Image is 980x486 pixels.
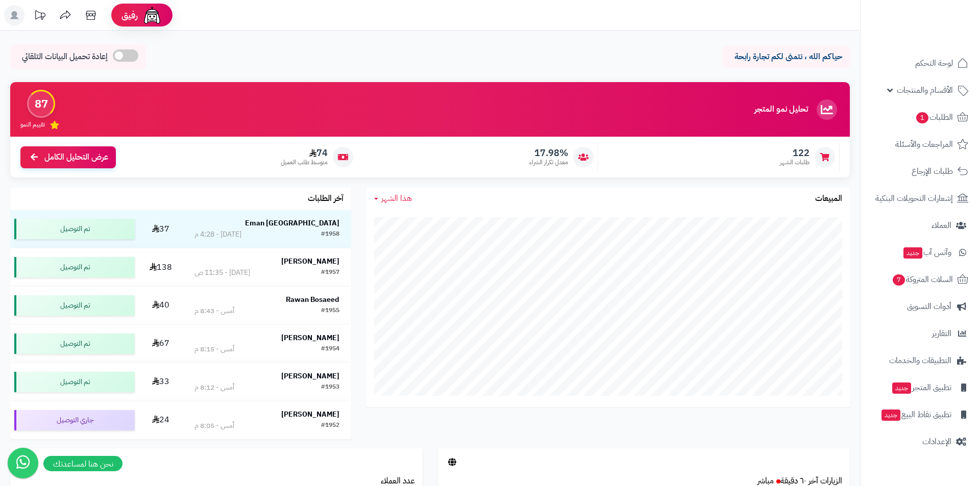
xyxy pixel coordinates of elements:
[897,83,953,97] span: الأقسام والمنتجات
[139,287,183,324] td: 40
[44,151,108,163] span: عرض التحليل الكامل
[903,247,922,259] span: جديد
[139,210,183,248] td: 37
[321,421,339,431] div: #1952
[867,132,974,157] a: المراجعات والأسئلة
[754,105,808,114] h3: تحليل نمو المتجر
[321,229,339,240] div: #1958
[867,375,974,400] a: تطبيق المتجرجديد
[14,295,135,316] div: تم التوصيل
[281,371,339,381] strong: [PERSON_NAME]
[14,219,135,239] div: تم التوصيل
[281,158,328,167] span: متوسط طلب العميل
[911,25,970,46] img: logo-2.png
[867,213,974,238] a: العملاء
[281,332,339,343] strong: [PERSON_NAME]
[20,146,116,168] a: عرض التحليل الكامل
[915,110,953,124] span: الطلبات
[22,51,108,63] span: إعادة تحميل البيانات التلقائي
[916,112,928,123] span: 1
[139,401,183,439] td: 24
[121,9,138,21] span: رفيق
[529,147,568,159] span: 17.98%
[14,334,135,354] div: تم التوصيل
[780,147,810,159] span: 122
[374,193,412,204] a: هذا الشهر
[867,240,974,265] a: وآتس آبجديد
[194,344,234,354] div: أمس - 8:15 م
[194,421,234,431] div: أمس - 8:05 م
[867,402,974,427] a: تطبيق نقاط البيعجديد
[321,306,339,316] div: #1955
[867,159,974,184] a: طلبات الإرجاع
[902,245,951,260] span: وآتس آب
[194,268,250,278] div: [DATE] - 11:35 ص
[14,410,135,430] div: جاري التوصيل
[281,409,339,420] strong: [PERSON_NAME]
[139,363,183,401] td: 33
[194,229,241,240] div: [DATE] - 4:28 م
[892,272,953,287] span: السلات المتروكة
[891,380,951,395] span: تطبيق المتجر
[932,326,951,341] span: التقارير
[194,306,234,316] div: أمس - 8:43 م
[867,321,974,346] a: التقارير
[867,51,974,75] a: لوحة التحكم
[381,192,412,204] span: هذا الشهر
[321,268,339,278] div: #1957
[893,274,905,286] span: 7
[321,344,339,354] div: #1954
[922,434,951,449] span: الإعدادات
[880,407,951,422] span: تطبيق نقاط البيع
[27,5,53,28] a: تحديثات المنصة
[907,299,951,314] span: أدوات التسويق
[245,218,339,228] strong: Eman [GEOGRAPHIC_DATA]
[881,410,900,421] span: جديد
[281,147,328,159] span: 74
[308,194,344,203] h3: آخر الطلبات
[142,5,162,25] img: ai-face.png
[321,382,339,393] div: #1953
[730,51,842,63] p: حياكم الله ، نتمنى لكم تجارة رابحة
[529,158,568,167] span: معدل تكرار الشراء
[867,348,974,373] a: التطبيقات والخدمات
[867,186,974,211] a: إشعارات التحويلات البنكية
[867,267,974,292] a: السلات المتروكة7
[912,164,953,178] span: طلبات الإرجاع
[139,325,183,363] td: 67
[875,191,953,206] span: إشعارات التحويلات البنكية
[286,294,339,305] strong: Rawan Bosaeed
[14,257,135,277] div: تم التوصيل
[895,137,953,151] span: المراجعات والأسئلة
[867,294,974,319] a: أدوات التسويق
[20,120,45,129] span: تقييم النمو
[194,382,234,393] div: أمس - 8:12 م
[139,248,183,286] td: 138
[867,105,974,130] a: الطلبات1
[889,353,951,368] span: التطبيقات والخدمات
[915,56,953,70] span: لوحة التحكم
[892,382,911,394] span: جديد
[780,158,810,167] span: طلبات الشهر
[14,372,135,392] div: تم التوصيل
[867,429,974,454] a: الإعدادات
[815,194,842,203] h3: المبيعات
[281,256,339,267] strong: [PERSON_NAME]
[932,218,951,233] span: العملاء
